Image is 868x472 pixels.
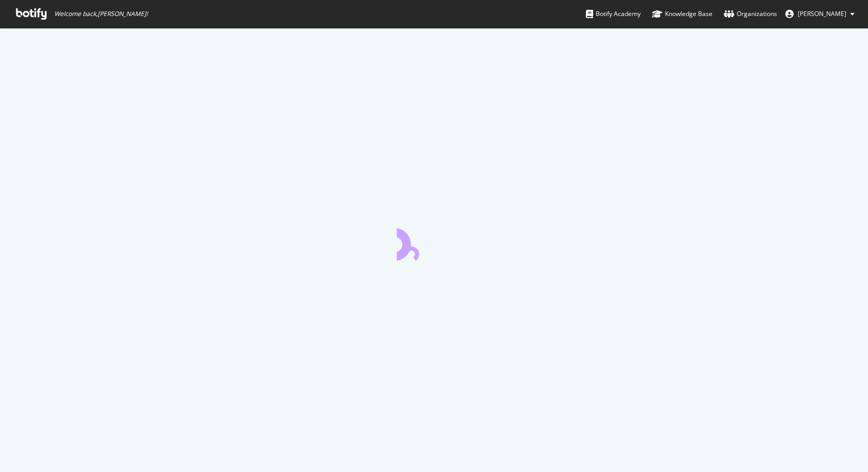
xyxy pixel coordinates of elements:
div: Knowledge Base [652,9,712,19]
div: Organizations [724,9,777,19]
span: Marta Plaza [798,9,846,18]
span: Welcome back, [PERSON_NAME] ! [54,10,148,18]
div: Botify Academy [586,9,641,19]
div: animation [397,223,471,261]
button: [PERSON_NAME] [777,6,863,22]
